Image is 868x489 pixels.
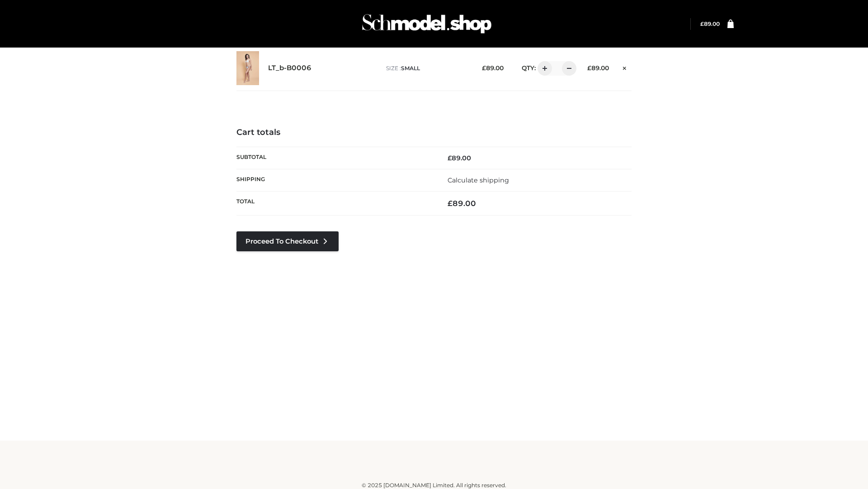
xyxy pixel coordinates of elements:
h4: Cart totals [236,128,632,138]
a: £89.00 [700,20,720,27]
span: £ [448,154,452,162]
span: SMALL [401,65,420,72]
a: Remove this item [618,61,632,73]
a: LT_b-B0006 [268,64,311,72]
p: size : [386,64,468,72]
bdi: 89.00 [482,64,504,72]
span: £ [448,199,453,208]
img: Schmodel Admin 964 [359,6,495,42]
span: £ [700,20,704,27]
bdi: 89.00 [587,64,609,72]
th: Subtotal [236,147,434,169]
span: £ [482,64,486,72]
bdi: 89.00 [448,199,476,208]
bdi: 89.00 [700,20,720,27]
th: Shipping [236,169,434,191]
div: QTY: [513,61,573,76]
th: Total [236,192,434,216]
a: Calculate shipping [448,176,509,184]
bdi: 89.00 [448,154,471,162]
a: Proceed to Checkout [236,231,339,251]
span: £ [587,64,591,72]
